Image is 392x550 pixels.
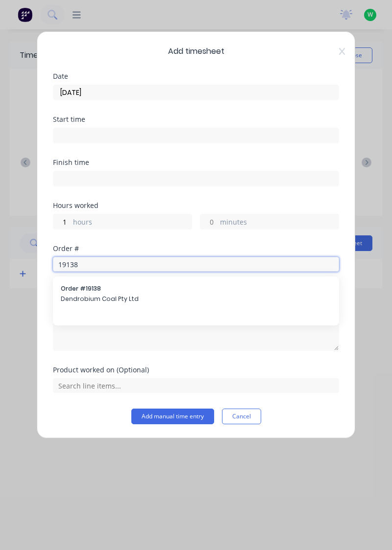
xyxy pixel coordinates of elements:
[53,159,339,166] div: Finish time
[53,46,339,57] span: Add timesheet
[220,217,339,229] label: minutes
[61,295,331,303] span: Dendrobium Coal Pty Ltd
[53,214,71,229] input: 0
[53,257,339,272] input: Search order number...
[53,73,339,80] div: Date
[53,378,339,393] input: Search line items...
[53,245,339,252] div: Order #
[200,214,218,229] input: 0
[53,202,339,209] div: Hours worked
[61,284,331,293] span: Order # 19138
[222,409,261,424] button: Cancel
[53,367,339,373] div: Product worked on (Optional)
[73,217,192,229] label: hours
[53,116,339,123] div: Start time
[131,409,214,424] button: Add manual time entry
